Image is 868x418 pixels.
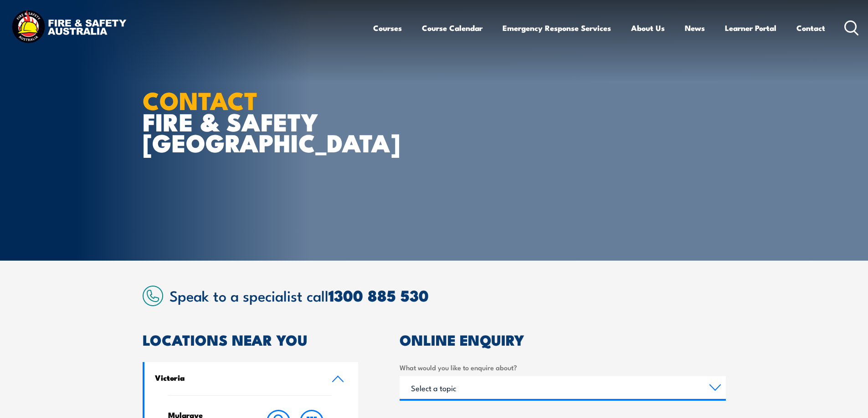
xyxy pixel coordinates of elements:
[373,16,402,40] a: Courses
[143,81,258,118] strong: CONTACT
[503,16,611,40] a: Emergency Response Services
[400,362,726,373] label: What would you like to enquire about?
[155,373,318,383] h4: Victoria
[796,16,825,40] a: Contact
[685,16,705,40] a: News
[725,16,776,40] a: Learner Portal
[329,283,429,307] a: 1300 885 530
[631,16,665,40] a: About Us
[144,362,359,395] a: Victoria
[143,333,359,346] h2: LOCATIONS NEAR YOU
[400,333,726,346] h2: ONLINE ENQUIRY
[169,287,726,303] h2: Speak to a specialist call
[143,89,368,153] h1: FIRE & SAFETY [GEOGRAPHIC_DATA]
[422,16,483,40] a: Course Calendar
